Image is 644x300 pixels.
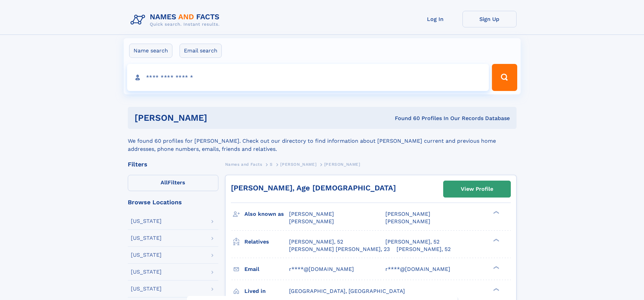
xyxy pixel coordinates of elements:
[128,199,218,205] div: Browse Locations
[289,211,334,217] span: [PERSON_NAME]
[129,44,172,58] label: Name search
[244,236,289,248] h3: Relatives
[131,286,162,292] div: [US_STATE]
[225,160,262,168] a: Names and Facts
[397,246,451,253] a: [PERSON_NAME], 52
[128,161,218,167] div: Filters
[270,160,273,168] a: S
[408,11,462,27] a: Log In
[270,162,273,167] span: S
[385,218,430,225] span: [PERSON_NAME]
[244,285,289,297] h3: Lived in
[385,211,430,217] span: [PERSON_NAME]
[492,238,500,242] div: ❯
[231,184,396,192] a: [PERSON_NAME], Age [DEMOGRAPHIC_DATA]
[180,44,222,58] label: Email search
[135,114,301,122] h1: [PERSON_NAME]
[492,210,500,215] div: ❯
[385,238,439,246] a: [PERSON_NAME], 52
[128,175,218,191] label: Filters
[280,162,316,167] span: [PERSON_NAME]
[462,11,517,27] a: Sign Up
[324,162,360,167] span: [PERSON_NAME]
[280,160,316,168] a: [PERSON_NAME]
[131,252,162,258] div: [US_STATE]
[289,288,405,294] span: [GEOGRAPHIC_DATA], [GEOGRAPHIC_DATA]
[128,11,225,29] img: Logo Names and Facts
[492,64,517,91] button: Search Button
[289,238,343,246] a: [PERSON_NAME], 52
[301,115,510,122] div: Found 60 Profiles In Our Records Database
[289,218,334,225] span: [PERSON_NAME]
[461,181,493,197] div: View Profile
[244,263,289,275] h3: Email
[492,287,500,292] div: ❯
[131,218,162,224] div: [US_STATE]
[244,208,289,220] h3: Also known as
[289,246,390,253] a: [PERSON_NAME] [PERSON_NAME], 23
[161,179,168,186] span: All
[128,129,517,153] div: We found 60 profiles for [PERSON_NAME]. Check out our directory to find information about [PERSON...
[444,181,510,197] a: View Profile
[131,235,162,241] div: [US_STATE]
[131,269,162,275] div: [US_STATE]
[127,64,489,91] input: search input
[492,265,500,270] div: ❯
